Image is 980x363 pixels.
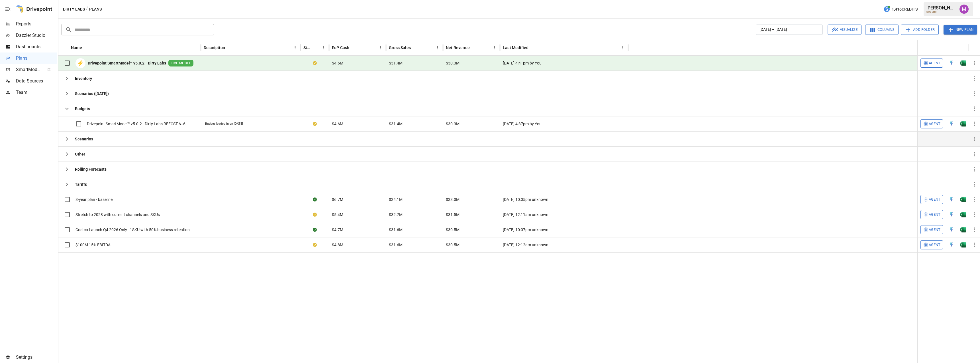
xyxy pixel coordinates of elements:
img: quick-edit-flash.b8aec18c.svg [949,197,954,202]
span: $4.8M [332,242,343,248]
span: Data Sources [16,78,57,84]
div: Open in Excel [960,197,966,202]
div: Your plan has changes in Excel that are not reflected in the Drivepoint Data Warehouse, select "S... [313,212,317,217]
span: $5.4M [332,212,343,217]
button: Last Modified column menu [619,44,627,52]
img: g5qfjXmAAAAABJRU5ErkJggg== [960,197,966,202]
button: Description column menu [291,44,299,52]
span: $32.7M [389,212,403,217]
div: Dirty Labs [926,11,956,13]
button: Dirty Labs [63,6,85,13]
div: Status [303,45,311,50]
button: Gross Sales column menu [434,44,442,52]
span: $4.6M [332,121,343,127]
b: Inventory [75,76,92,81]
button: Sort [312,44,320,52]
b: Tariffs [75,181,87,187]
div: ⚡ [75,58,85,68]
span: 1,416 Credits [892,6,918,13]
span: Dazzler Studio [16,32,57,39]
button: Sort [226,44,234,52]
b: Rolling Forecasts [75,166,107,172]
div: [DATE] 4:37pm by You [500,116,628,131]
button: Sort [529,44,537,52]
div: Sync complete [313,197,317,202]
div: Open in Excel [960,212,966,217]
button: Sort [972,44,980,52]
button: EoP Cash column menu [377,44,385,52]
button: Columns [865,25,899,35]
div: Open in Excel [960,242,966,248]
span: 3-year plan - baseline [75,197,113,202]
button: Umer Muhammed [956,1,972,17]
span: $30.5M [446,227,460,233]
img: g5qfjXmAAAAABJRU5ErkJggg== [960,60,966,66]
div: Your plan has changes in Excel that are not reflected in the Drivepoint Data Warehouse, select "S... [313,242,317,248]
div: Open in Quick Edit [949,121,954,127]
span: $4.6M [332,60,343,66]
div: [PERSON_NAME] [926,5,956,11]
div: [DATE] 4:41pm by You [500,56,628,71]
img: g5qfjXmAAAAABJRU5ErkJggg== [960,121,966,127]
img: g5qfjXmAAAAABJRU5ErkJggg== [960,212,966,217]
button: Status column menu [320,44,328,52]
div: Open in Excel [960,121,966,127]
span: Agent [929,196,940,203]
button: [DATE] – [DATE] [756,25,823,35]
div: EoP Cash [332,45,349,50]
button: Sort [411,44,419,52]
img: quick-edit-flash.b8aec18c.svg [949,242,954,248]
span: $31.4M [389,60,403,66]
span: Settings [16,354,57,361]
img: g5qfjXmAAAAABJRU5ErkJggg== [960,227,966,233]
span: $6.7M [332,197,343,202]
div: Net Revenue [446,45,470,50]
span: $4.7M [332,227,343,233]
button: Add Folder [901,25,939,35]
div: Umer Muhammed [959,5,969,14]
div: Gross Sales [389,45,411,50]
div: [DATE] 12:11am unknown [500,207,628,222]
div: / [86,6,88,13]
img: quick-edit-flash.b8aec18c.svg [949,121,954,127]
button: Agent [920,195,943,204]
span: LIVE MODEL [168,61,193,66]
div: Open in Quick Edit [949,197,954,202]
span: Agent [929,211,940,218]
span: $31.5M [446,212,460,217]
button: New Plan [944,25,977,35]
div: Open in Quick Edit [949,242,954,248]
span: $30.3M [446,60,460,66]
span: SmartModel [16,66,41,73]
span: Team [16,89,57,96]
button: Agent [920,240,943,249]
div: Budget loaded in on [DATE] [205,122,243,126]
span: $31.6M [389,227,403,233]
div: Open in Quick Edit [949,227,954,233]
div: Open in Excel [960,227,966,233]
div: [DATE] 10:05pm unknown [500,192,628,207]
button: Sort [83,44,91,52]
img: quick-edit-flash.b8aec18c.svg [949,60,954,66]
button: Sort [470,44,478,52]
span: $33.0M [446,197,460,202]
span: Agent [929,121,940,127]
span: $100M 15% EBITDA [75,242,111,248]
img: quick-edit-flash.b8aec18c.svg [949,227,954,233]
button: Sort [350,44,358,52]
button: Net Revenue column menu [491,44,499,52]
span: $34.1M [389,197,403,202]
button: Visualize [828,25,861,35]
button: Agent [920,210,943,219]
b: Drivepoint SmartModel™ v5.0.2 - Dirty Labs [88,60,166,66]
b: Budgets [75,106,90,112]
span: $30.3M [446,121,460,127]
div: Open in Quick Edit [949,212,954,217]
div: Open in Excel [960,60,966,66]
span: $31.4M [389,121,403,127]
span: Reports [16,21,57,27]
div: Sync complete [313,227,317,233]
span: Dashboards [16,43,57,50]
span: Agent [929,242,940,248]
b: Other [75,151,85,157]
